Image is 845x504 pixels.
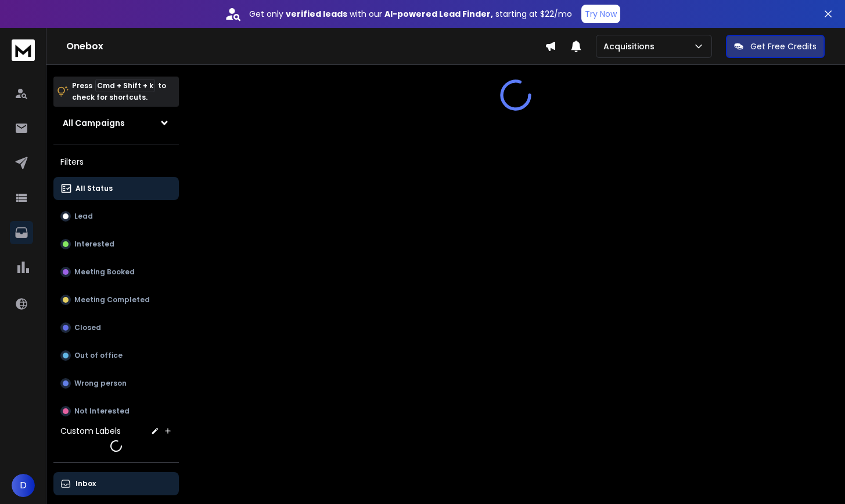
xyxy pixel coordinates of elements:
[63,117,125,129] h1: All Campaigns
[249,8,572,20] p: Get only with our starting at $22/mo
[53,344,179,367] button: Out of office
[603,41,659,52] p: Acquisitions
[726,35,825,58] button: Get Free Credits
[12,39,35,61] img: logo
[53,400,179,423] button: Not Interested
[750,41,817,52] p: Get Free Credits
[53,260,179,284] button: Meeting Booked
[53,177,179,200] button: All Status
[74,407,130,416] p: Not Interested
[74,212,93,221] p: Lead
[74,379,127,388] p: Wrong person
[95,79,155,92] span: Cmd + Shift + k
[53,316,179,339] button: Closed
[53,372,179,395] button: Wrong person
[74,323,101,332] p: Closed
[66,39,545,53] h1: Onebox
[74,295,150,304] p: Meeting Completed
[53,111,179,135] button: All Campaigns
[75,479,96,488] p: Inbox
[286,8,347,20] strong: verified leads
[581,5,620,23] button: Try Now
[384,8,493,20] strong: AI-powered Lead Finder,
[585,8,617,20] p: Try Now
[74,240,114,249] p: Interested
[74,267,135,277] p: Meeting Booked
[53,288,179,311] button: Meeting Completed
[75,184,113,193] p: All Status
[60,425,121,437] h3: Custom Labels
[12,474,35,497] button: D
[72,80,166,103] p: Press to check for shortcuts.
[74,351,123,360] p: Out of office
[53,472,179,495] button: Inbox
[53,154,179,170] h3: Filters
[53,233,179,256] button: Interested
[53,205,179,228] button: Lead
